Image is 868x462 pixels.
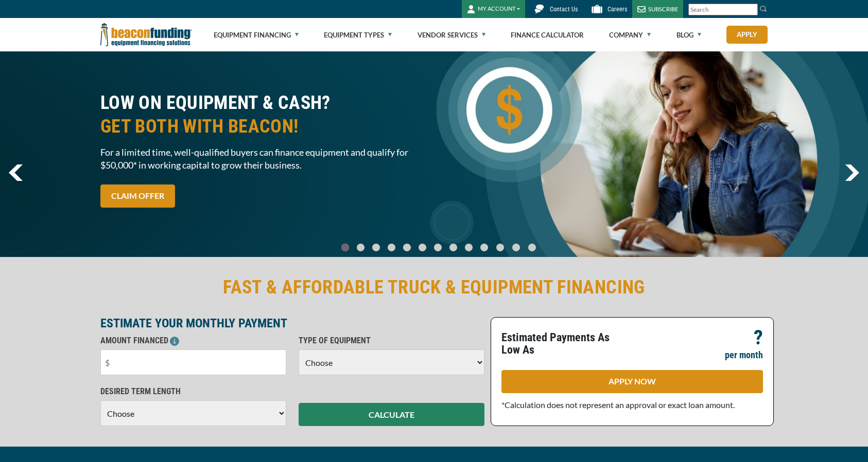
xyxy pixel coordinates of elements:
a: Vendor Services [418,19,485,51]
a: Clear search text [747,6,755,14]
h2: FAST & AFFORDABLE TRUCK & EQUIPMENT FINANCING [100,275,768,299]
span: *Calculation does not represent an approval or exact loan amount. [501,400,735,410]
p: per month [725,349,763,361]
a: Go To Slide 12 [526,243,539,252]
a: Company [609,19,651,51]
input: Search [688,4,758,15]
a: Blog [676,19,701,51]
img: Right Navigator [845,164,859,181]
button: CALCULATE [299,403,484,426]
img: Left Navigator [9,164,23,181]
span: GET BOTH WITH BEACON! [100,115,428,138]
a: Go To Slide 3 [386,243,398,252]
a: Go To Slide 9 [478,243,491,252]
span: For a limited time, well-qualified buyers can finance equipment and qualify for $50,000* in worki... [100,146,428,172]
a: Go To Slide 5 [416,243,429,252]
p: AMOUNT FINANCED [100,335,286,347]
p: Estimated Payments As Low As [501,331,626,356]
a: Finance Calculator [511,19,584,51]
a: Go To Slide 6 [432,243,444,252]
a: Equipment Types [324,19,392,51]
a: Go To Slide 0 [339,243,352,252]
a: next [845,164,859,181]
span: Contact Us [550,6,578,13]
p: DESIRED TERM LENGTH [100,385,286,398]
img: Search [759,5,768,13]
a: Go To Slide 1 [355,243,367,252]
a: Equipment Financing [214,19,299,51]
a: previous [9,164,23,181]
p: TYPE OF EQUIPMENT [299,335,484,347]
a: CLAIM OFFER [100,184,175,208]
p: ESTIMATE YOUR MONTHLY PAYMENT [100,317,484,329]
h2: LOW ON EQUIPMENT & CASH? [100,91,428,138]
a: Apply [726,26,768,44]
img: Beacon Funding Corporation logo [100,18,192,51]
span: Careers [607,6,627,13]
a: Go To Slide 7 [447,243,460,252]
a: Go To Slide 4 [401,243,413,252]
a: Go To Slide 8 [463,243,475,252]
a: Go To Slide 10 [494,243,507,252]
a: Go To Slide 11 [510,243,523,252]
p: ? [754,331,763,344]
a: APPLY NOW [501,370,763,393]
input: $ [100,349,286,375]
a: Go To Slide 2 [370,243,383,252]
